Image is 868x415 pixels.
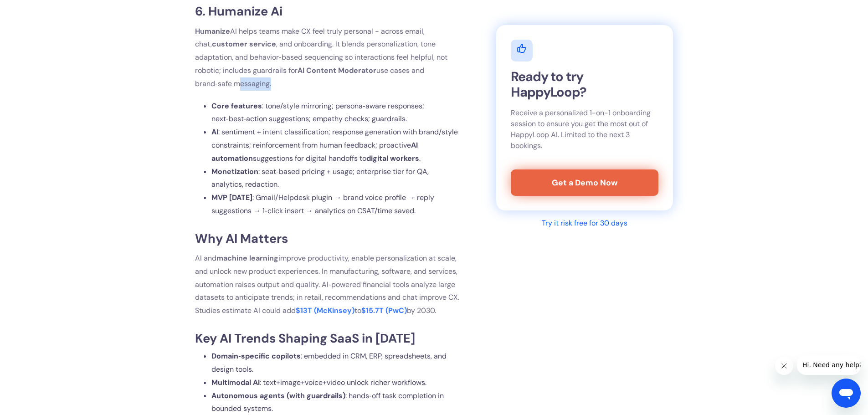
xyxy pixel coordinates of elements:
strong: Domain‑specific copilots [211,351,300,361]
iframe: Message from company [797,355,861,375]
p: Receive a personalized 1-on-1 onboarding session to ensure you get the most out of HappyLoop AI. ... [511,108,658,151]
b: machine learning [216,253,278,263]
span: : text+image+voice+video unlock richer workflows. [260,378,426,387]
span: : sentiment + intent classification; response generation with brand/style constraints; reinforcem... [211,127,458,163]
strong: 6. Humanize Ai [195,3,282,19]
strong: MVP [DATE] [211,193,252,202]
span: by 2030. [407,306,436,315]
strong: Core features [211,101,262,111]
b: customer service [212,39,276,49]
span: to [354,306,361,315]
strong: Multimodal AI [211,378,260,387]
span: : embedded in CRM, ERP, spreadsheets, and design tools. [211,351,446,374]
b: AI automation [211,140,418,163]
span: AI [230,26,237,36]
b: digital workers [366,154,419,163]
a: Get a Demo Now [511,169,658,196]
strong: Monetization [211,167,258,176]
h2: Ready to try HappyLoop? [511,69,658,100]
span: AI and improve productivity, enable personalization at scale, and unlock new product experiences.... [195,253,459,315]
iframe: Button to launch messaging window [832,379,861,408]
span: Hi. Need any help? [5,6,66,14]
strong: Autonomous agents (with guardrails) [211,391,345,400]
span: helps teams make CX feel truly personal - across email, chat, , and onboarding. It blends persona... [195,26,447,88]
strong: Humanize [195,26,230,36]
a: $13T (McKinsey) [296,306,354,315]
b: AI Content Moderator [298,66,376,75]
strong: Key AI Trends Shaping SaaS in [DATE] [195,330,415,346]
div: Try it risk free for 30 days [542,218,627,229]
span: : tone/style mirroring; persona‑aware responses; next‑best‑action suggestions; empathy checks; gu... [211,101,424,124]
span: : seat‑based pricing + usage; enterprise tier for QA, analytics, redaction. [211,167,428,190]
strong: AI [211,127,218,137]
span: : Gmail/Helpdesk plugin → brand voice profile → reply suggestions → 1‑click insert → analytics on... [211,193,434,215]
iframe: Close message [775,357,793,375]
a: $15.7T (PwC) [361,306,407,315]
strong: Why AI Matters [195,231,288,246]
